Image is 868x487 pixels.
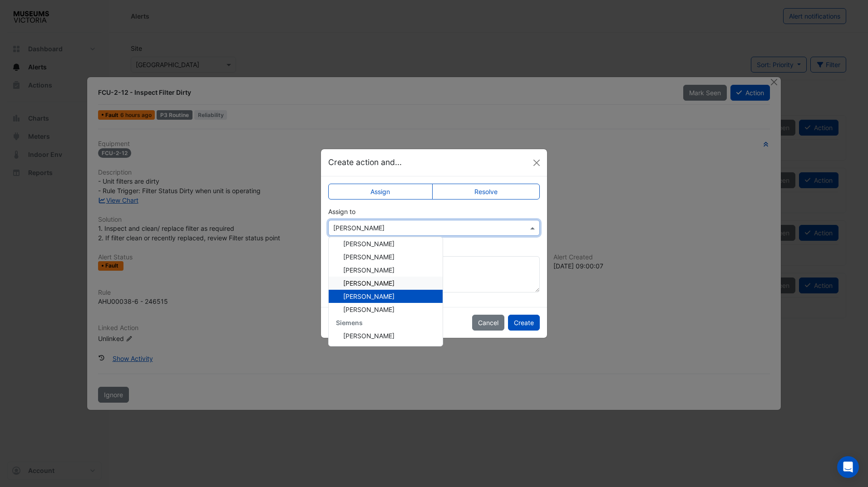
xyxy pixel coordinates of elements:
button: Cancel [472,315,504,331]
ng-dropdown-panel: Options list [328,237,443,346]
span: [PERSON_NAME] [343,240,395,248]
span: [PERSON_NAME] [343,253,395,261]
div: Open Intercom Messenger [837,456,859,478]
span: [PERSON_NAME] [343,292,395,300]
label: Assign to [328,207,355,216]
button: Close [530,156,543,170]
label: Assign [328,184,433,200]
span: Siemens [336,319,363,326]
span: [PERSON_NAME] [343,266,395,274]
h5: Create action and... [328,156,402,168]
span: [PERSON_NAME] [343,279,395,287]
label: Resolve [432,184,540,200]
span: [PERSON_NAME] [343,332,395,340]
button: Create [508,315,540,331]
span: [PERSON_NAME] [343,306,395,313]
